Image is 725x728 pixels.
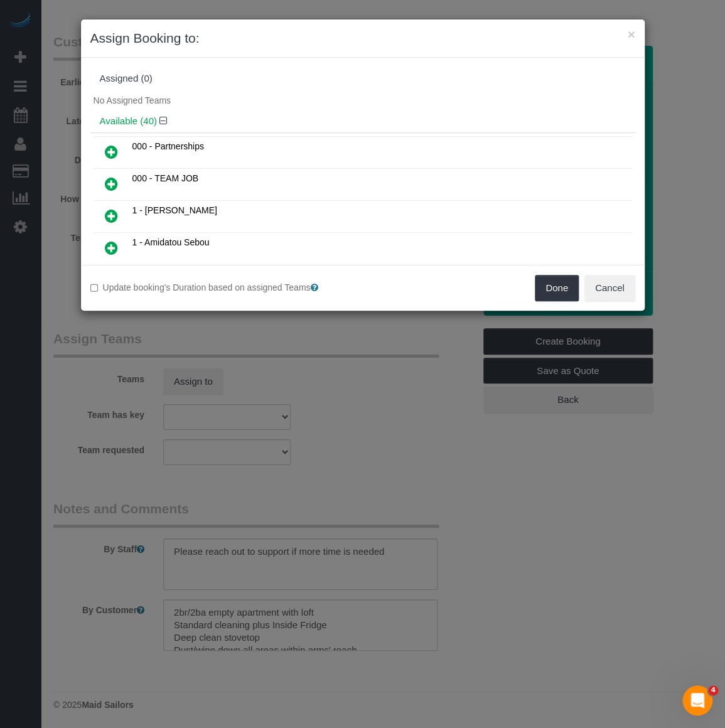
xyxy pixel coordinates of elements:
[132,141,204,151] span: 000 - Partnerships
[682,685,712,715] iframe: Intercom live chat
[90,284,99,292] input: Update booking's Duration based on assigned Teams
[100,73,626,84] div: Assigned (0)
[584,275,635,301] button: Cancel
[90,29,635,48] h3: Assign Booking to:
[100,116,626,127] h4: Available (40)
[535,275,579,301] button: Done
[132,205,217,215] span: 1 - [PERSON_NAME]
[90,281,353,294] label: Update booking's Duration based on assigned Teams
[94,95,171,105] span: No Assigned Teams
[132,237,210,247] span: 1 - Amidatou Sebou
[708,685,718,695] span: 4
[627,28,635,41] button: ×
[132,173,199,183] span: 000 - TEAM JOB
